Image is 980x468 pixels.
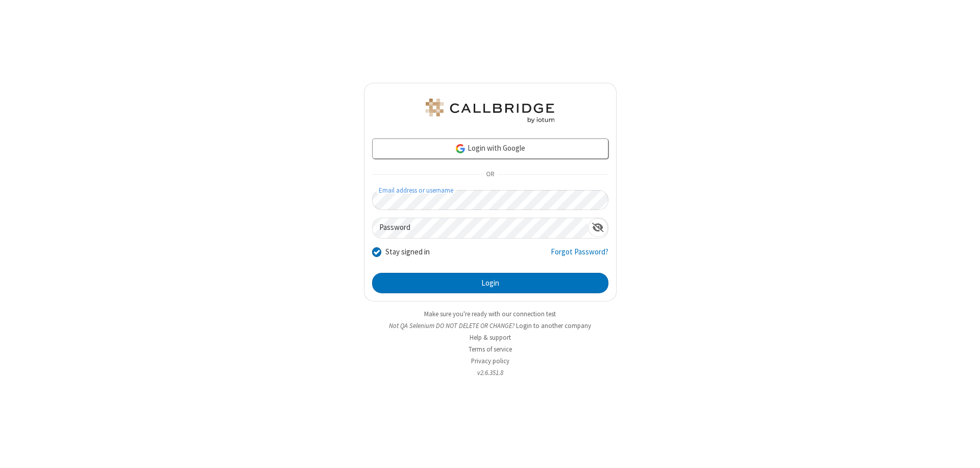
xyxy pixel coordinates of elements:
input: Email address or username [372,190,608,210]
img: QA Selenium DO NOT DELETE OR CHANGE [424,99,556,123]
a: Forgot Password? [551,246,608,266]
input: Password [373,218,588,238]
a: Terms of service [469,345,512,354]
label: Stay signed in [385,246,430,258]
li: v2.6.351.8 [364,368,617,378]
img: google-icon.png [455,143,466,154]
span: OR [482,168,498,182]
a: Help & support [470,333,511,342]
div: Show password [588,218,608,237]
a: Login with Google [372,138,608,159]
button: Login to another company [516,321,591,331]
button: Login [372,273,608,293]
li: Not QA Selenium DO NOT DELETE OR CHANGE? [364,321,617,331]
a: Privacy policy [471,357,509,365]
a: Make sure you're ready with our connection test [424,310,556,318]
